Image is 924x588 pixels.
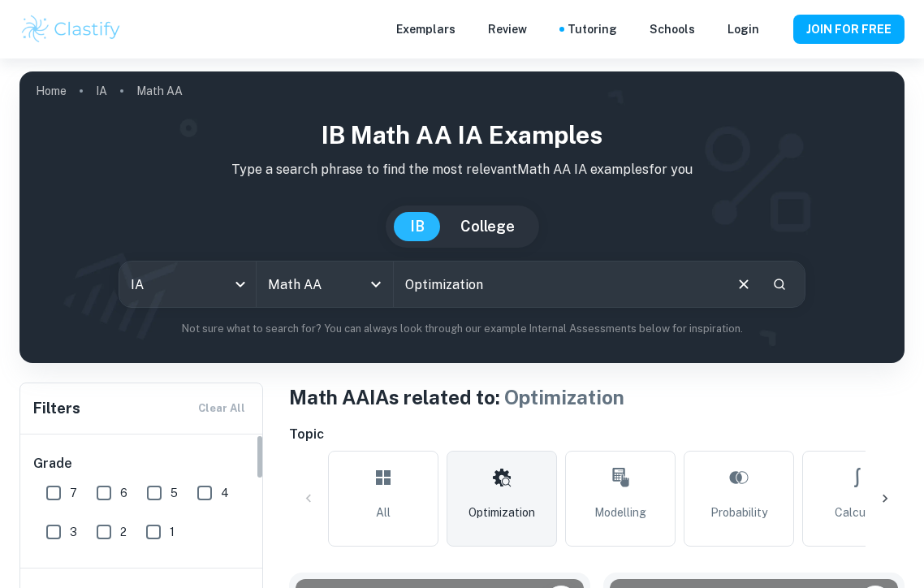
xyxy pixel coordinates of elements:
a: Tutoring [568,20,617,38]
span: 2 [120,523,127,541]
a: Home [36,80,67,102]
img: Clastify logo [19,13,123,45]
span: Modelling [594,504,646,521]
span: All [376,504,391,521]
a: Login [728,20,759,38]
img: profile cover [19,71,905,363]
p: Not sure what to search for? You can always look through our example Internal Assessments below f... [32,321,892,337]
a: Schools [650,20,695,38]
span: 1 [170,523,175,541]
span: Optimization [468,504,535,521]
p: Exemplars [396,20,456,38]
h1: Math AA IAs related to: [289,383,905,412]
button: Clear [728,269,759,300]
p: Math AA [136,82,183,100]
span: 4 [221,484,229,502]
div: IA [119,262,256,307]
h6: Topic [289,425,905,444]
button: JOIN FOR FREE [793,15,905,44]
p: Type a search phrase to find the most relevant Math AA IA examples for you [32,160,892,179]
span: Calculus [835,504,881,521]
a: IA [96,80,107,102]
h6: Grade [33,454,251,473]
span: 3 [70,523,77,541]
input: E.g. modelling a logo, player arrangements, shape of an egg... [394,262,723,307]
button: Open [365,273,387,296]
button: Help and Feedback [772,25,780,33]
h1: IB Math AA IA examples [32,117,892,153]
button: Search [766,270,793,298]
span: 5 [171,484,178,502]
span: 6 [120,484,127,502]
button: College [444,212,531,241]
h6: Filters [33,397,80,420]
span: 7 [70,484,77,502]
span: Probability [710,504,767,521]
span: Optimization [504,386,624,409]
p: Review [488,20,527,38]
button: IB [394,212,441,241]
